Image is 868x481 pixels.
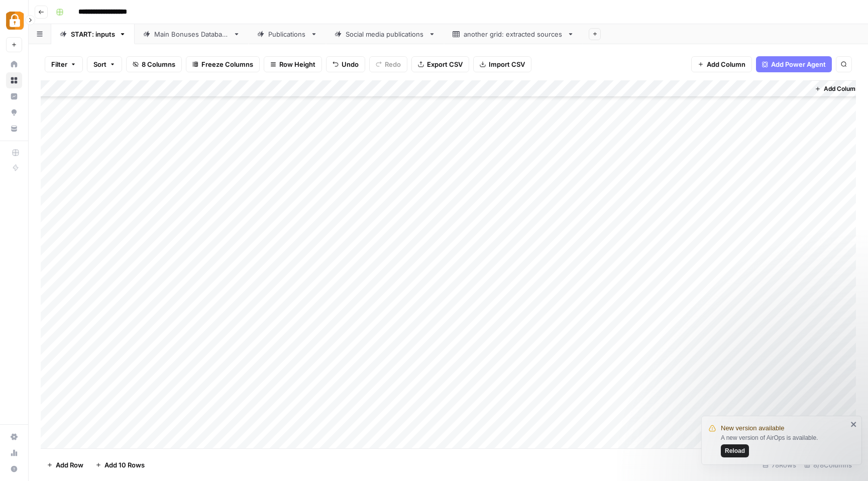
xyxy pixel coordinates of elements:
span: Export CSV [427,59,463,69]
span: Add Column [707,59,745,69]
span: Redo [385,59,401,69]
button: Add Power Agent [756,56,832,72]
a: Browse [6,72,22,88]
span: Filter [51,59,67,69]
button: Filter [45,56,83,72]
a: Opportunities [6,104,22,121]
span: Add Column [824,84,859,93]
button: Add Column [691,56,752,72]
a: Home [6,56,22,72]
span: Add 10 Rows [104,460,145,470]
span: Freeze Columns [201,59,253,69]
button: Add Row [41,457,89,473]
button: Undo [326,56,365,72]
div: Social media publications [346,29,424,39]
span: 8 Columns [142,59,175,69]
button: Help + Support [6,461,22,477]
button: Sort [87,56,122,72]
span: Row Height [279,59,315,69]
button: Redo [369,56,407,72]
button: Workspace: Adzz [6,8,22,33]
button: Freeze Columns [186,56,260,72]
button: Export CSV [411,56,469,72]
button: 8 Columns [126,56,182,72]
button: Row Height [264,56,322,72]
a: Settings [6,429,22,445]
a: Insights [6,88,22,104]
a: START: inputs [51,24,135,44]
a: Publications [249,24,326,44]
div: Main Bonuses Database [154,29,229,39]
a: Usage [6,445,22,461]
img: Adzz Logo [6,12,24,30]
a: another grid: extracted sources [444,24,583,44]
a: Social media publications [326,24,444,44]
div: START: inputs [71,29,115,39]
span: Import CSV [489,59,525,69]
button: Add Column [811,82,863,95]
button: Add 10 Rows [89,457,151,473]
span: Sort [93,59,106,69]
button: Import CSV [473,56,531,72]
a: Your Data [6,121,22,137]
a: Main Bonuses Database [135,24,249,44]
span: Add Row [56,460,83,470]
div: another grid: extracted sources [464,29,563,39]
div: Publications [268,29,306,39]
span: Add Power Agent [771,59,826,69]
span: Undo [342,59,359,69]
